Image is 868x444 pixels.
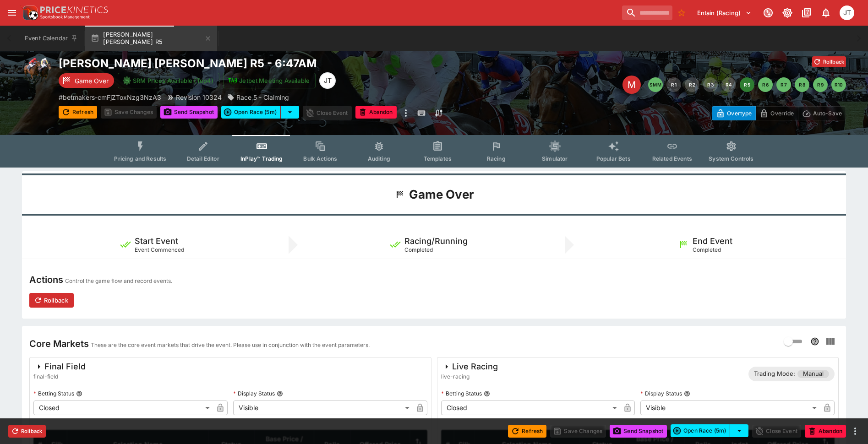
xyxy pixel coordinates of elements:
[59,56,453,70] h2: Copy To Clipboard
[22,56,51,86] img: horse_racing.png
[671,424,748,437] div: split button
[107,135,761,168] div: Event type filters
[666,77,681,92] button: R1
[798,5,815,21] button: Documentation
[221,106,299,119] div: split button
[813,77,828,92] button: R9
[33,361,86,372] div: Final Field
[779,5,796,21] button: Toggle light/dark mode
[831,77,846,92] button: R10
[693,246,721,253] span: Completed
[65,276,172,286] p: Control the game flow and record events.
[303,155,337,162] span: Bulk Actions
[59,92,161,102] p: Copy To Clipboard
[760,5,776,21] button: Connected to PK
[91,341,370,350] p: These are the core event markets that drive the event. Please use in conjunction with the event p...
[652,155,692,162] span: Related Events
[8,425,46,438] button: Rollback
[758,77,773,92] button: R6
[160,106,218,119] button: Send Snapshot
[29,293,74,308] button: Rollback
[805,426,846,435] span: Mark an event as closed and abandoned.
[692,5,757,20] button: Select Tenant
[228,76,237,85] img: jetbet-logo.svg
[40,15,90,19] img: Sportsbook Management
[233,390,275,397] p: Display Status
[85,26,217,51] button: [PERSON_NAME] [PERSON_NAME] R5
[75,76,109,86] p: Game Over
[685,77,699,92] button: R2
[610,425,667,438] button: Send Snapshot
[33,401,213,415] div: Closed
[596,155,631,162] span: Popular Bets
[740,77,754,92] button: R5
[221,106,281,119] button: Open Race (5m)
[33,390,74,397] p: Betting Status
[441,361,498,372] div: Live Racing
[640,401,820,415] div: Visible
[33,372,86,381] span: final-field
[703,77,718,92] button: R3
[795,77,809,92] button: R8
[648,77,846,92] nav: pagination navigation
[813,108,842,118] p: Auto-Save
[798,106,846,120] button: Auto-Save
[770,108,794,118] p: Override
[684,390,690,397] button: Display Status
[4,5,20,21] button: open drawer
[176,92,222,102] p: Revision 10324
[114,155,166,162] span: Pricing and Results
[76,390,82,397] button: Betting Status
[840,5,854,20] div: Josh Tanner
[797,369,829,379] span: Manual
[281,106,299,119] button: select merge strategy
[730,424,748,437] button: select merge strategy
[135,246,184,253] span: Event Commenced
[118,73,219,88] button: SRM Prices Available (Top4)
[648,77,663,92] button: SMM
[29,274,63,286] h4: Actions
[424,155,452,162] span: Templates
[409,187,474,202] h1: Game Over
[640,390,682,397] p: Display Status
[484,390,490,397] button: Betting Status
[812,56,846,67] button: Rollback
[441,401,621,415] div: Closed
[754,369,795,379] p: Trading Mode:
[227,92,289,102] div: Race 5 - Claiming
[135,236,178,246] h5: Start Event
[400,106,411,120] button: more
[441,390,482,397] p: Betting Status
[671,424,730,437] button: Open Race (5m)
[712,106,756,120] button: Overtype
[19,26,83,51] button: Event Calendar
[727,108,752,118] p: Overtype
[20,4,38,22] img: PriceKinetics Logo
[368,155,390,162] span: Auditing
[277,390,283,397] button: Display Status
[818,5,834,21] button: Notifications
[40,6,108,13] img: PriceKinetics
[805,425,846,438] button: Abandon
[487,155,506,162] span: Racing
[776,77,791,92] button: R7
[236,92,289,102] p: Race 5 - Claiming
[674,5,689,20] button: No Bookmarks
[622,76,641,94] div: Edit Meeting
[355,107,397,116] span: Mark an event as closed and abandoned.
[59,106,97,119] button: Refresh
[404,246,433,253] span: Completed
[233,401,413,415] div: Visible
[721,77,736,92] button: R4
[223,73,316,88] button: Jetbet Meeting Available
[693,236,732,246] h5: End Event
[508,425,546,438] button: Refresh
[712,106,846,120] div: Start From
[187,155,219,162] span: Detail Editor
[850,426,861,437] button: more
[29,338,89,350] h4: Core Markets
[709,155,753,162] span: System Controls
[319,72,336,89] div: Josh Tanner
[404,236,468,246] h5: Racing/Running
[441,372,498,381] span: live-racing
